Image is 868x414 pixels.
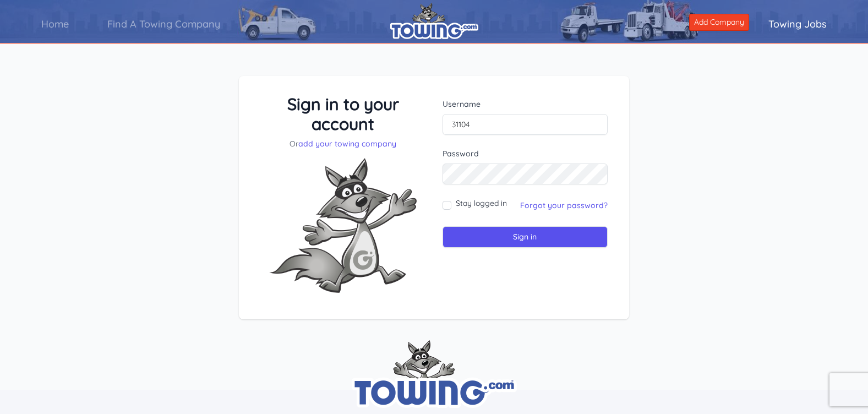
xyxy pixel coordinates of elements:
[443,99,608,110] label: Username
[456,198,507,209] label: Stay logged in
[88,8,239,40] a: Find A Towing Company
[520,200,608,210] a: Forgot your password?
[260,149,425,302] img: Fox-Excited.png
[260,94,426,134] h3: Sign in to your account
[390,3,478,39] img: logo.png
[689,14,749,31] a: Add Company
[443,148,608,159] label: Password
[260,138,426,149] p: Or
[352,340,517,408] img: towing
[749,8,846,40] a: Towing Jobs
[298,139,396,149] a: add your towing company
[443,226,608,248] input: Sign in
[22,8,88,40] a: Home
